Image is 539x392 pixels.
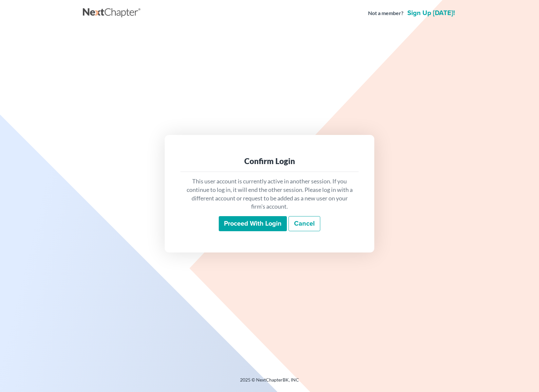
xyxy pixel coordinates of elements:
[83,377,456,388] div: 2025 © NextChapterBK, INC
[219,216,287,231] input: Proceed with login
[406,10,456,16] a: Sign up [DATE]!
[186,177,353,211] p: This user account is currently active in another session. If you continue to log in, it will end ...
[186,156,353,166] div: Confirm Login
[288,216,320,231] a: Cancel
[368,9,403,17] strong: Not a member?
